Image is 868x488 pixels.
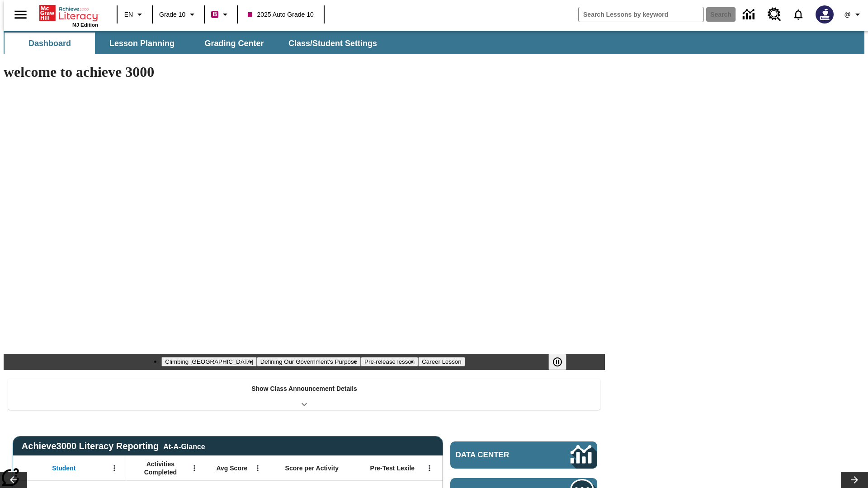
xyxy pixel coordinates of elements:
span: 2025 Auto Grade 10 [248,10,313,19]
span: Grade 10 [159,10,185,19]
div: At-A-Glance [163,441,205,451]
button: Boost Class color is violet red. Change class color [208,6,234,23]
div: SubNavbar [4,33,385,54]
button: Pause [548,354,566,370]
button: Lesson carousel, Next [841,472,868,488]
button: Slide 4 Career Lesson [418,357,465,366]
div: Show Class Announcement Details [8,379,600,410]
button: Language: EN, Select a language [120,6,149,23]
button: Grading Center [189,33,279,54]
span: EN [124,10,133,19]
div: Home [39,3,98,28]
h1: welcome to achieve 3000 [4,64,605,80]
button: Open Menu [108,461,121,475]
span: B [212,9,217,20]
a: Data Center [737,2,762,27]
button: Class/Student Settings [281,33,384,54]
a: Resource Center, Will open in new tab [762,2,787,27]
span: Achieve3000 Literacy Reporting [22,441,205,451]
button: Slide 1 Climbing Mount Tai [161,357,256,366]
button: Slide 3 Pre-release lesson [361,357,418,366]
span: Score per Activity [285,464,339,472]
button: Slide 2 Defining Our Government's Purpose [257,357,361,366]
button: Lesson Planning [97,33,187,54]
a: Notifications [787,3,810,26]
span: Student [52,464,75,472]
a: Home [39,4,98,22]
button: Dashboard [5,33,95,54]
button: Select a new avatar [810,3,839,26]
div: SubNavbar [4,31,864,54]
p: Show Class Announcement Details [251,384,357,394]
button: Grade: Grade 10, Select a grade [156,6,201,23]
button: Open Menu [188,461,201,475]
img: Avatar [816,5,834,23]
span: NJ Edition [72,22,98,28]
span: Pre-Test Lexile [370,464,415,472]
button: Open Menu [423,461,436,475]
span: @ [844,10,850,19]
span: Activities Completed [131,460,190,476]
div: Pause [548,354,576,370]
button: Open Menu [251,461,264,475]
span: Avg Score [216,464,247,472]
input: search field [579,7,703,22]
span: Data Center [456,450,540,460]
button: Profile/Settings [839,6,868,23]
a: Data Center [450,441,597,469]
button: Open side menu [7,1,34,28]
